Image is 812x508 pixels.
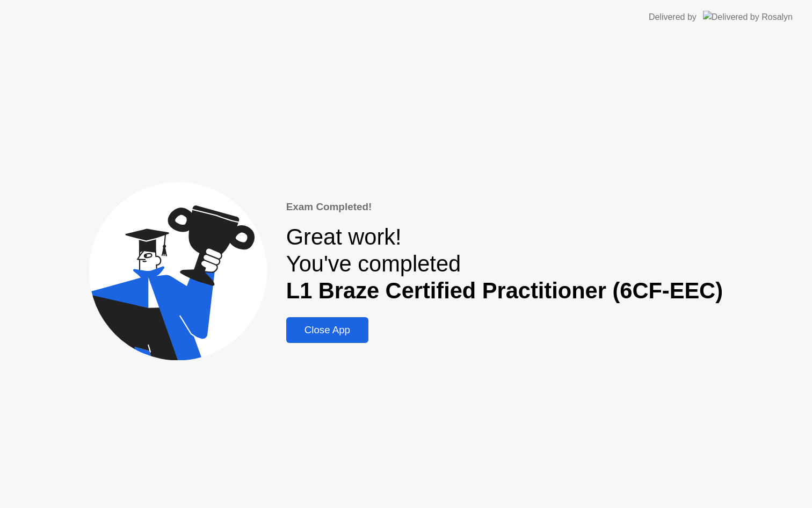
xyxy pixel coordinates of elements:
b: L1 Braze Certified Practitioner (6CF-EEC) [286,278,723,303]
img: Delivered by Rosalyn [703,11,793,23]
div: Great work! You've completed [286,224,723,304]
div: Delivered by [649,11,697,24]
div: Exam Completed! [286,199,723,214]
button: Close App [286,317,368,343]
div: Close App [289,324,365,336]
